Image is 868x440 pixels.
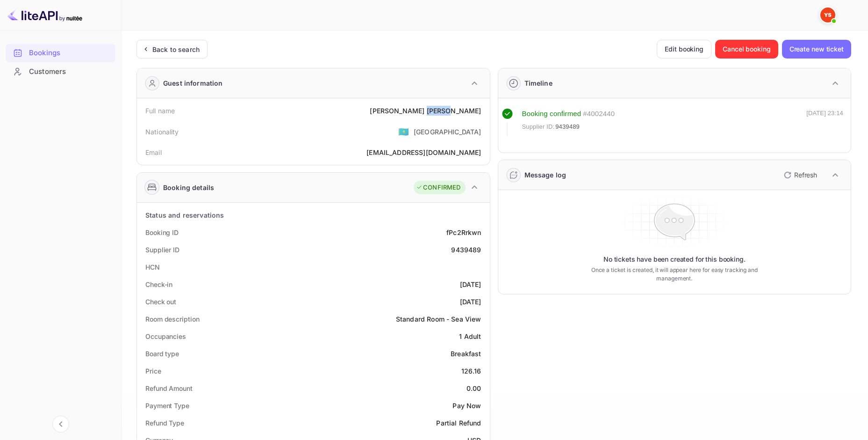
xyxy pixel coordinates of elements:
div: 126.16 [461,366,481,376]
div: [DATE] [460,297,481,307]
button: Refresh [778,168,821,183]
div: Timeline [524,78,552,88]
button: Collapse navigation [52,416,69,433]
div: Booking details [163,183,214,192]
div: Back to search [152,44,200,54]
div: Booking confirmed [522,109,581,119]
p: Once a ticket is created, it will appear here for easy tracking and management. [580,266,769,283]
div: [PERSON_NAME] [PERSON_NAME] [370,106,481,116]
p: No tickets have been created for this booking. [603,255,746,264]
div: Bookings [6,44,115,62]
div: Check out [145,297,176,307]
div: Occupancies [145,331,186,341]
div: Email [145,147,162,157]
button: Create new ticket [782,40,851,59]
div: Guest information [163,78,223,88]
img: Yandex Support [820,7,835,22]
div: # 4002440 [583,109,615,119]
div: Status and reservations [145,210,224,220]
div: Payment Type [145,401,189,411]
div: [EMAIL_ADDRESS][DOMAIN_NAME] [366,147,481,157]
div: Refund Type [145,418,184,428]
div: Pay Now [452,401,481,411]
div: Booking ID [145,227,179,237]
a: Bookings [6,44,115,61]
div: Customers [6,63,115,81]
button: Edit booking [657,40,711,59]
span: 9439489 [555,122,580,132]
div: Breakfast [451,349,481,359]
div: Full name [145,106,175,116]
div: Bookings [29,48,111,59]
span: Supplier ID: [522,122,555,132]
div: Supplier ID [145,245,179,255]
div: Price [145,366,161,376]
a: Customers [6,63,115,80]
div: 1 Adult [459,331,481,341]
div: CONFIRMED [416,183,460,192]
div: [DATE] [460,279,481,289]
img: LiteAPI logo [7,7,82,22]
div: [DATE] 23:14 [806,109,843,136]
p: Refresh [794,170,817,180]
div: 0.00 [466,383,481,393]
div: Message log [524,170,567,180]
div: fPc2Rrkwn [446,227,481,237]
button: Cancel booking [715,40,778,59]
span: United States [398,123,409,140]
div: Board type [145,349,179,359]
div: Standard Room - Sea View [396,314,481,324]
div: [GEOGRAPHIC_DATA] [414,127,481,137]
div: Refund Amount [145,383,193,393]
div: HCN [145,262,160,272]
div: Partial Refund [436,418,481,428]
div: Check-in [145,279,172,289]
div: Customers [29,66,111,77]
div: Nationality [145,127,179,137]
div: Room description [145,314,199,324]
div: 9439489 [451,245,481,255]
